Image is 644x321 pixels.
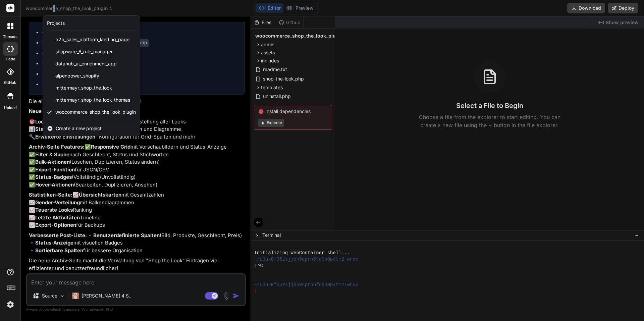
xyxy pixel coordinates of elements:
label: GitHub [4,80,16,86]
span: mittermayr_shop_the_look [55,85,112,91]
span: datahub_ai_enrichment_app [55,60,117,67]
img: settings [5,299,16,310]
div: Projects [47,20,65,26]
span: woocommerce_shop_the_look_plugin [55,109,136,115]
span: alpenpower_shopify [55,72,99,79]
span: Create a new project [56,125,102,132]
label: threads [3,34,17,40]
label: Upload [4,105,17,111]
span: b2b_sales_platform_landing_page [55,36,129,43]
label: code [6,56,15,62]
span: shopware_6_rule_manager [55,48,113,55]
span: mittermayr_shop_the_look_thomas [55,97,130,103]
